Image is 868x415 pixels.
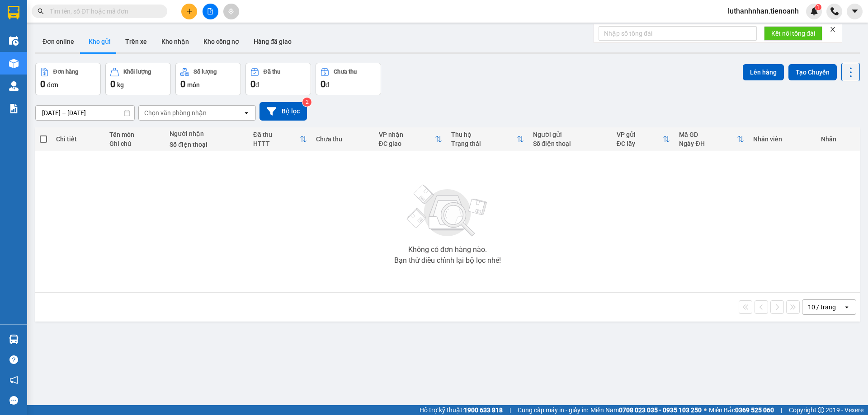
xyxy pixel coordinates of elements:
[253,131,300,138] div: Đã thu
[451,131,517,138] div: Thu hộ
[612,127,675,151] th: Toggle SortBy
[8,6,19,19] img: logo-vxr
[9,36,19,46] img: warehouse-icon
[709,405,774,415] span: Miền Bắc
[447,127,528,151] th: Toggle SortBy
[9,355,18,364] span: question-circle
[735,406,774,414] strong: 0369 525 060
[843,303,850,311] svg: open
[704,408,707,412] span: ⚪️
[81,31,118,52] button: Kho gửi
[675,127,749,151] th: Toggle SortBy
[253,140,300,147] div: HTTT
[36,106,134,120] input: Select a date range.
[186,8,193,14] span: plus
[464,406,503,414] strong: 1900 633 818
[9,335,19,344] img: warehouse-icon
[117,81,124,89] span: kg
[821,135,855,143] div: Nhãn
[245,63,311,95] button: Đã thu0đ
[243,109,250,117] svg: open
[408,246,487,253] div: Không có đơn hàng nào.
[316,135,370,143] div: Chưa thu
[816,4,820,10] span: 1
[170,141,244,148] div: Số điện thoại
[40,79,45,89] span: 0
[50,6,156,16] input: Tìm tên, số ĐT hoặc mã đơn
[830,7,839,15] img: phone-icon
[175,63,241,95] button: Số lượng0món
[207,8,213,14] span: file-add
[830,26,836,33] span: close
[302,98,311,107] sup: 2
[35,31,81,52] button: Đơn online
[808,303,836,312] div: 10 / trang
[203,4,218,19] button: file-add
[118,31,154,52] button: Trên xe
[223,4,239,19] button: aim
[753,135,811,143] div: Nhân viên
[847,4,863,19] button: caret-down
[105,63,171,95] button: Khối lượng0kg
[394,257,501,264] div: Bạn thử điều chỉnh lại bộ lọc nhé!
[721,5,806,17] span: luthanhnhan.tienoanh
[123,69,151,75] div: Khối lượng
[53,69,78,75] div: Đơn hàng
[187,81,200,89] span: món
[56,135,100,143] div: Chi tiết
[9,376,18,384] span: notification
[379,131,435,138] div: VP nhận
[679,140,737,147] div: Ngày ĐH
[788,64,837,80] button: Tạo Chuyến
[181,4,197,19] button: plus
[316,63,381,95] button: Chưa thu0đ
[533,131,608,138] div: Người gửi
[420,405,503,415] span: Hỗ trợ kỹ thuật:
[180,79,185,89] span: 0
[144,108,207,117] div: Chọn văn phòng nhận
[9,396,18,405] span: message
[617,131,663,138] div: VP gửi
[379,140,435,147] div: ĐC giao
[764,26,822,41] button: Kết nối tổng đài
[9,59,19,68] img: warehouse-icon
[599,26,757,41] input: Nhập số tổng đài
[617,140,663,147] div: ĐC lấy
[47,81,58,89] span: đơn
[509,405,511,415] span: |
[851,7,859,15] span: caret-down
[533,140,608,147] div: Số điện thoại
[9,104,19,113] img: solution-icon
[771,28,815,38] span: Kết nối tổng đài
[781,405,782,415] span: |
[170,130,244,137] div: Người nhận
[35,63,101,95] button: Đơn hàng0đơn
[110,79,115,89] span: 0
[264,69,280,75] div: Đã thu
[619,406,702,414] strong: 0708 023 035 - 0935 103 250
[154,31,196,52] button: Kho nhận
[518,405,588,415] span: Cung cấp máy in - giấy in:
[334,69,357,75] div: Chưa thu
[193,69,217,75] div: Số lượng
[255,81,259,89] span: đ
[250,79,255,89] span: 0
[815,4,821,10] sup: 1
[810,7,818,15] img: icon-new-feature
[325,81,329,89] span: đ
[818,407,824,413] span: copyright
[196,31,246,52] button: Kho công nợ
[38,8,44,14] span: search
[109,140,160,147] div: Ghi chú
[451,140,517,147] div: Trạng thái
[679,131,737,138] div: Mã GD
[402,179,493,242] img: svg+xml;base64,PHN2ZyBjbGFzcz0ibGlzdC1wbHVnX19zdmciIHhtbG5zPSJodHRwOi8vd3d3LnczLm9yZy8yMDAwL3N2Zy...
[590,405,702,415] span: Miền Nam
[374,127,447,151] th: Toggle SortBy
[249,127,311,151] th: Toggle SortBy
[246,31,299,52] button: Hàng đã giao
[228,8,234,14] span: aim
[259,102,307,121] button: Bộ lọc
[9,81,19,91] img: warehouse-icon
[109,131,160,138] div: Tên món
